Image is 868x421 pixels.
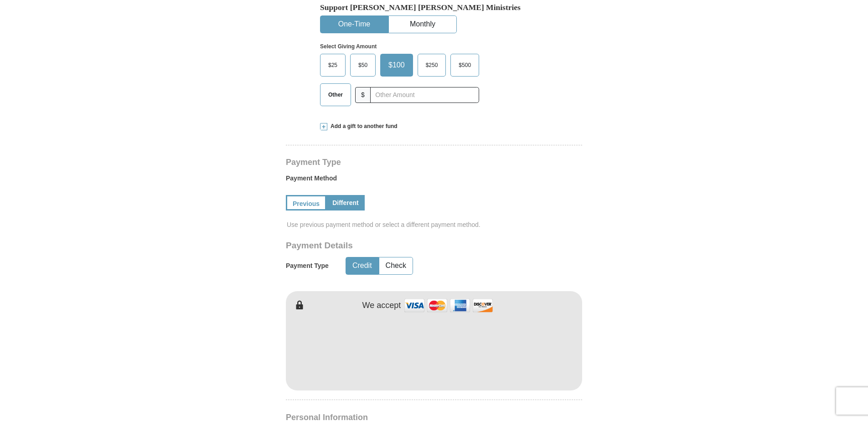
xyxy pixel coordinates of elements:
[389,16,456,33] button: Monthly
[286,159,582,166] h4: Payment Type
[454,58,475,72] span: $500
[370,87,479,103] input: Other Amount
[320,3,548,12] h5: Support [PERSON_NAME] [PERSON_NAME] Ministries
[320,43,377,50] strong: Select Giving Amount
[355,87,371,103] span: $
[403,296,494,315] img: credit cards accepted
[286,195,326,210] a: Previous
[346,257,378,274] button: Credit
[379,257,413,274] button: Check
[286,241,518,251] h3: Payment Details
[362,301,401,311] h4: We accept
[324,58,342,72] span: $25
[384,58,409,72] span: $100
[286,262,329,270] h5: Payment Type
[326,195,365,210] a: Different
[286,414,582,421] h4: Personal Information
[354,58,372,72] span: $50
[421,58,443,72] span: $250
[287,220,583,229] span: Use previous payment method or select a different payment method.
[327,123,398,130] span: Add a gift to another fund
[324,88,347,102] span: Other
[286,174,582,187] label: Payment Method
[320,16,388,33] button: One-Time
